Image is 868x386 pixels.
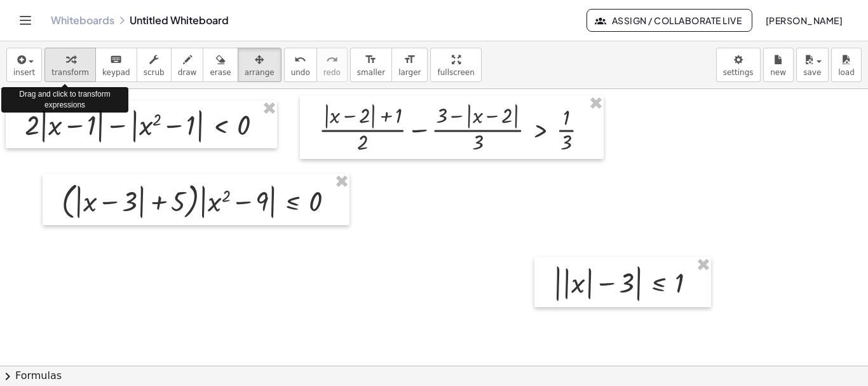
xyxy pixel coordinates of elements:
[763,48,794,82] button: new
[144,68,165,77] span: scrub
[291,68,310,77] span: undo
[51,68,89,77] span: transform
[430,48,481,82] button: fullscreen
[831,48,862,82] button: load
[391,48,428,82] button: format_sizelarger
[403,52,416,67] i: format_size
[51,14,114,27] a: Whiteboards
[284,48,317,82] button: undoundo
[803,68,821,77] span: save
[316,48,348,82] button: redoredo
[357,68,385,77] span: smaller
[178,68,197,77] span: draw
[587,9,752,32] button: Assign / Collaborate Live
[238,48,281,82] button: arrange
[350,48,392,82] button: format_sizesmaller
[294,52,306,67] i: undo
[597,15,742,26] span: Assign / Collaborate Live
[1,87,128,113] div: Drag and click to transform expressions
[95,48,137,82] button: keyboardkeypad
[15,10,36,31] button: Toggle navigation
[398,68,421,77] span: larger
[210,68,231,77] span: erase
[770,68,786,77] span: new
[102,68,130,77] span: keypad
[6,48,42,82] button: insert
[110,52,122,67] i: keyboard
[171,48,204,82] button: draw
[723,68,754,77] span: settings
[13,68,35,77] span: insert
[137,48,172,82] button: scrub
[838,68,855,77] span: load
[323,68,341,77] span: redo
[755,9,853,32] button: [PERSON_NAME]
[326,52,338,67] i: redo
[365,52,377,67] i: format_size
[796,48,829,82] button: save
[44,48,96,82] button: transform
[245,68,275,77] span: arrange
[437,68,474,77] span: fullscreen
[203,48,238,82] button: erase
[716,48,761,82] button: settings
[765,15,843,26] span: [PERSON_NAME]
